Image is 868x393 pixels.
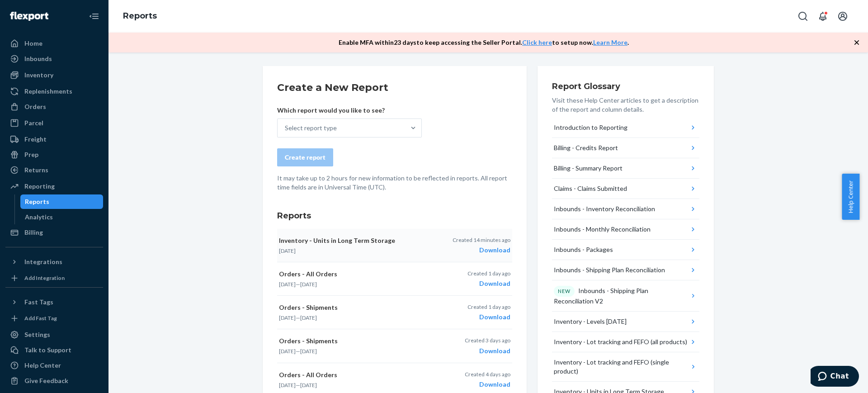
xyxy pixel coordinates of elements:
button: Inventory - Lot tracking and FEFO (single product) [552,352,699,382]
button: Close Navigation [85,7,103,25]
div: Orders [24,102,46,111]
p: — [279,347,432,355]
div: Settings [24,330,50,339]
p: Created 3 days ago [465,336,510,344]
div: Create report [285,153,325,162]
a: Analytics [20,210,104,224]
button: NEWInbounds - Shipping Plan Reconciliation V2 [552,280,699,312]
p: NEW [558,288,571,295]
p: Created 4 days ago [465,370,510,378]
time: [DATE] [279,382,296,388]
p: Enable MFA within 23 days to keep accessing the Seller Portal. to setup now. . [339,38,629,47]
button: Create report [277,148,333,166]
time: [DATE] [300,314,317,321]
a: Add Integration [5,273,103,284]
button: Open notifications [814,7,832,25]
img: Flexport logo [10,12,48,21]
div: Billing [24,228,43,237]
button: Introduction to Reporting [552,118,699,138]
time: [DATE] [279,281,296,288]
button: Inventory - Lot tracking and FEFO (all products) [552,332,699,352]
button: Claims - Claims Submitted [552,179,699,199]
div: Inventory - Lot tracking and FEFO (single product) [554,358,689,376]
a: Replenishments [5,84,103,99]
p: Created 1 day ago [467,303,510,311]
button: Integrations [5,255,103,269]
button: Fast Tags [5,295,103,309]
div: Reports [25,197,49,206]
p: Orders - All Orders [279,370,432,379]
span: Help Center [842,174,859,220]
div: Select report type [285,123,337,133]
time: [DATE] [300,382,317,388]
div: Inventory - Levels [DATE] [554,317,627,326]
button: Orders - Shipments[DATE]—[DATE]Created 3 days agoDownload [277,329,512,363]
div: Inventory - Lot tracking and FEFO (all products) [554,337,687,346]
button: Open account menu [834,7,852,25]
div: Introduction to Reporting [554,123,627,132]
div: Inbounds - Shipping Plan Reconciliation V2 [554,286,689,306]
div: Download [467,313,510,322]
a: Reporting [5,179,103,194]
button: Open Search Box [794,7,812,25]
button: Orders - Shipments[DATE]—[DATE]Created 1 day agoDownload [277,296,512,329]
div: Download [453,246,510,255]
a: Reports [123,11,157,21]
button: Talk to Support [5,343,103,357]
div: Home [24,39,42,48]
p: Created 1 day ago [467,270,510,277]
iframe: Opens a widget where you can chat to one of our agents [811,366,859,388]
a: Returns [5,163,103,177]
div: Inbounds - Monthly Reconciliation [554,225,651,234]
p: — [279,381,432,389]
div: Download [465,380,510,389]
p: — [279,280,432,288]
p: Orders - All Orders [279,270,432,279]
a: Help Center [5,358,103,373]
div: Returns [24,166,48,175]
div: Inbounds [24,54,52,63]
a: Parcel [5,116,103,130]
div: Integrations [24,257,62,266]
h2: Create a New Report [277,80,512,95]
button: Inventory - Levels [DATE] [552,312,699,332]
div: Inbounds - Inventory Reconciliation [554,204,655,213]
ol: breadcrumbs [116,3,164,29]
p: Which report would you like to see? [277,106,422,115]
p: Orders - Shipments [279,336,432,346]
button: Billing - Summary Report [552,158,699,179]
a: Settings [5,327,103,342]
div: Add Integration [24,274,65,282]
a: Reports [20,194,104,209]
p: Created 14 minutes ago [453,236,510,244]
time: [DATE] [300,281,317,288]
time: [DATE] [279,314,296,321]
p: Orders - Shipments [279,303,432,312]
p: It may take up to 2 hours for new information to be reflected in reports. All report time fields ... [277,174,512,192]
div: Billing - Summary Report [554,164,623,173]
a: Home [5,36,103,51]
a: Add Fast Tag [5,313,103,324]
div: Fast Tags [24,298,53,307]
div: Talk to Support [24,346,71,355]
p: Visit these Help Center articles to get a description of the report and column details. [552,96,699,114]
a: Inventory [5,68,103,82]
div: Replenishments [24,87,72,96]
div: Download [465,346,510,355]
button: Inbounds - Inventory Reconciliation [552,199,699,219]
a: Billing [5,225,103,240]
a: Freight [5,132,103,147]
button: Inventory - Units in Long Term Storage[DATE]Created 14 minutes agoDownload [277,229,512,262]
button: Orders - All Orders[DATE]—[DATE]Created 1 day agoDownload [277,262,512,296]
time: [DATE] [279,247,296,254]
div: Prep [24,150,38,159]
div: Give Feedback [24,376,68,385]
div: Download [467,279,510,288]
time: [DATE] [300,348,317,355]
a: Prep [5,147,103,162]
button: Billing - Credits Report [552,138,699,158]
div: Help Center [24,361,61,370]
div: Claims - Claims Submitted [554,184,627,193]
time: [DATE] [279,348,296,355]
